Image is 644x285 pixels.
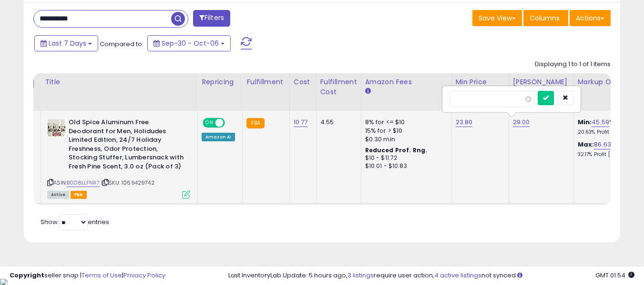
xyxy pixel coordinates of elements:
b: Min: [578,118,592,127]
div: 15% for > $10 [365,127,444,135]
div: 8% for <= $10 [365,118,444,127]
span: Columns [530,13,560,23]
strong: Copyright [10,271,44,280]
span: Last 7 Days [49,39,86,48]
span: 2025-10-14 01:54 GMT [595,271,634,280]
div: Cost [294,77,312,87]
a: Privacy Policy [123,271,165,280]
span: OFF [224,119,239,127]
div: seller snap | | [10,271,165,280]
div: $10.01 - $10.83 [365,162,444,170]
small: Amazon Fees. [365,87,371,96]
div: [PERSON_NAME] [513,77,570,87]
a: B0D8LLFNR7 [67,179,100,187]
a: 86.63 [594,140,611,149]
div: Amazon Fees [365,77,448,87]
button: Last 7 Days [34,35,98,51]
div: $0.30 min [365,135,444,144]
div: Min Price [456,77,505,87]
b: Reduced Prof. Rng. [365,146,428,154]
a: 4 active listings [434,271,481,280]
span: ON [204,119,215,127]
a: 3 listings [348,271,374,280]
img: 51QzOjp3U6L._SL40_.jpg [47,118,66,137]
span: | SKU: 1069429742 [101,179,154,187]
a: Terms of Use [82,271,122,280]
div: 4.55 [320,118,354,127]
a: 45.59 [592,118,609,127]
div: Fulfillment [246,77,285,87]
span: FBA [71,191,87,199]
div: $10 - $11.72 [365,154,444,162]
button: Save View [472,10,522,26]
div: Displaying 1 to 1 of 1 items [535,60,611,69]
button: Actions [570,10,611,26]
div: Amazon AI [202,133,235,141]
div: Title [45,77,194,87]
a: 10.77 [294,118,308,127]
span: Sep-30 - Oct-06 [162,39,219,48]
b: Max: [578,140,594,149]
a: 23.80 [456,118,473,127]
div: Repricing [202,77,238,87]
span: Show: entries [41,217,109,226]
div: ASIN: [47,118,190,197]
a: 29.00 [513,118,530,127]
div: Fulfillment Cost [320,77,357,97]
span: All listings currently available for purchase on Amazon [47,191,69,199]
span: Compared to: [100,39,143,49]
button: Filters [193,10,230,27]
small: FBA [246,118,264,128]
b: Old Spice Aluminum Free Deodorant for Men, Holidudes Limited Edition, 24/7 Holiday Freshness, Odo... [69,118,184,173]
div: Last InventoryLab Update: 5 hours ago, require user action, not synced. [228,271,634,280]
button: Columns [523,10,568,26]
button: Sep-30 - Oct-06 [147,35,231,51]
